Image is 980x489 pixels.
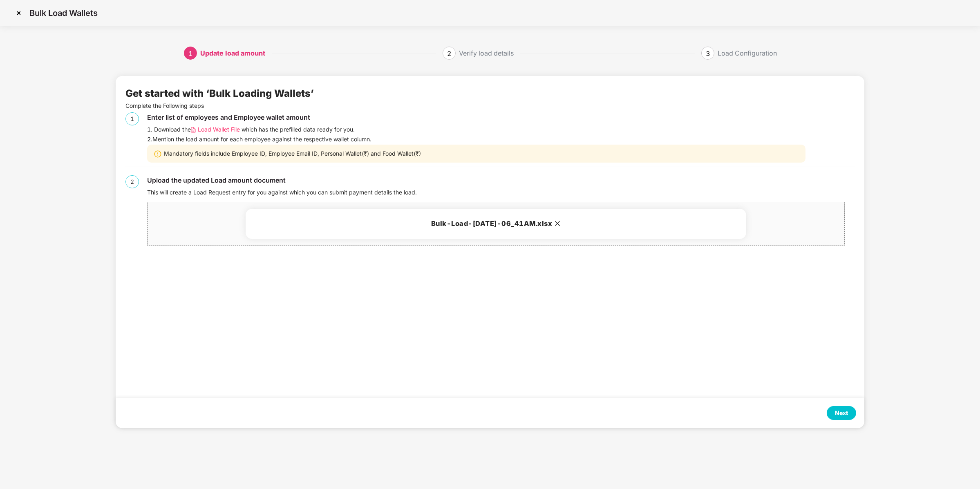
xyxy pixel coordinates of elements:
h3: Bulk-Load-[DATE]-06_41AM.xlsx [255,219,736,229]
div: 2. Mention the load amount for each employee against the respective wallet column. [147,135,855,144]
img: svg+xml;base64,PHN2ZyBpZD0iQ3Jvc3MtMzJ4MzIiIHhtbG5zPSJodHRwOi8vd3d3LnczLm9yZy8yMDAwL3N2ZyIgd2lkdG... [12,7,25,20]
div: Upload the updated Load amount document [147,175,855,185]
div: Verify load details [459,47,514,60]
span: close [554,220,561,227]
div: Enter list of employees and Employee wallet amount [147,112,855,123]
div: Mandatory fields include Employee ID, Employee Email ID, Personal Wallet(₹) and Food Wallet(₹) [147,145,805,163]
div: 2 [125,175,139,188]
div: Next [835,409,848,418]
p: Complete the Following steps [125,101,855,110]
div: Get started with ‘Bulk Loading Wallets’ [125,86,314,101]
div: This will create a Load Request entry for you against which you can submit payment details the load. [147,188,855,197]
div: 1 [125,112,139,125]
span: 1 [188,49,192,58]
span: Load Wallet File [198,125,240,134]
div: 1. Download the which has the prefilled data ready for you. [147,125,855,134]
span: 3 [706,49,710,58]
span: 2 [447,49,451,58]
img: svg+xml;base64,PHN2ZyB4bWxucz0iaHR0cDovL3d3dy53My5vcmcvMjAwMC9zdmciIHdpZHRoPSIxMi4wNTMiIGhlaWdodD... [191,127,196,133]
img: svg+xml;base64,PHN2ZyBpZD0iV2FybmluZ18tXzIweDIwIiBkYXRhLW5hbWU9Ildhcm5pbmcgLSAyMHgyMCIgeG1sbnM9Im... [154,150,162,158]
p: Bulk Load Wallets [29,8,98,18]
span: Bulk-Load-[DATE]-06_41AM.xlsx close [148,202,844,246]
div: Update load amount [200,47,265,60]
div: Load Configuration [718,47,777,60]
